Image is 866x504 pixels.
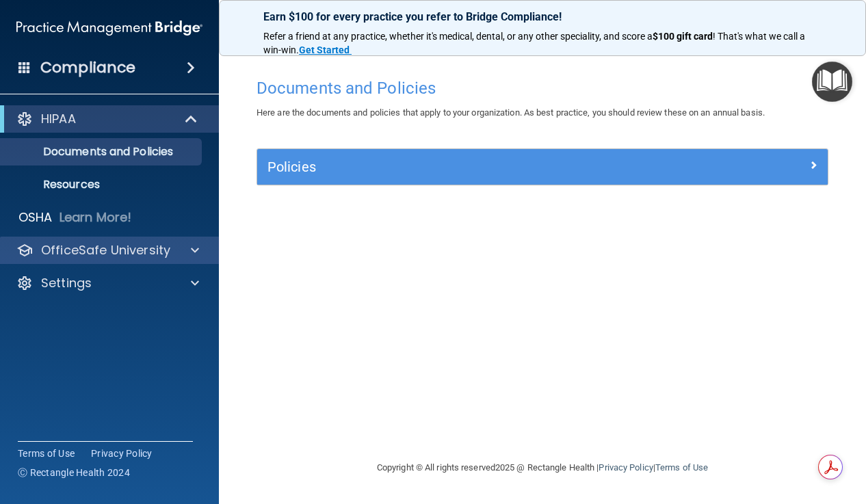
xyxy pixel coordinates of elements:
p: OSHA [18,209,53,226]
span: Ⓒ Rectangle Health 2024 [18,466,130,479]
span: Here are the documents and policies that apply to your organization. As best practice, you should... [257,107,765,118]
button: Open Resource Center [812,62,852,102]
a: OfficeSafe University [16,242,199,258]
h4: Compliance [40,58,135,77]
h4: Documents and Policies [257,79,828,97]
a: Privacy Policy [599,462,653,473]
p: Documents and Policies [9,145,196,159]
strong: $100 gift card [653,31,713,42]
p: Resources [9,178,196,191]
a: Policies [267,156,817,178]
a: Terms of Use [655,462,708,473]
h5: Policies [267,159,675,174]
p: Settings [41,275,92,291]
span: ! That's what we call a win-win. [263,31,807,55]
a: HIPAA [16,111,198,127]
p: OfficeSafe University [41,242,170,258]
a: Privacy Policy [91,447,153,460]
img: PMB logo [16,14,202,42]
a: Settings [16,275,199,291]
p: Learn More! [60,209,132,226]
a: Get Started [299,44,352,55]
strong: Get Started [299,44,350,55]
span: Refer a friend at any practice, whether it's medical, dental, or any other speciality, and score a [263,31,653,42]
p: HIPAA [41,111,76,127]
div: Copyright © All rights reserved 2025 @ Rectangle Health | | [293,446,792,490]
p: Earn $100 for every practice you refer to Bridge Compliance! [263,10,822,23]
a: Terms of Use [18,447,75,460]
